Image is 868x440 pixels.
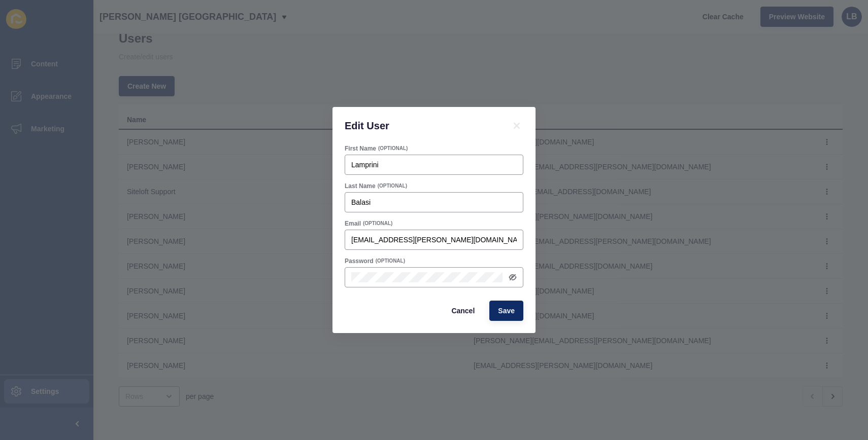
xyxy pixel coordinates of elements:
h1: Edit User [345,119,498,132]
span: (OPTIONAL) [363,220,392,227]
span: (OPTIONAL) [378,145,408,152]
label: Password [345,257,374,265]
span: Cancel [451,306,475,316]
label: First Name [345,144,376,153]
button: Save [489,301,523,321]
span: (OPTIONAL) [378,182,407,190]
label: Last Name [345,182,376,190]
button: Cancel [443,301,483,321]
span: Save [498,306,515,316]
label: Email [345,219,361,228]
span: (OPTIONAL) [376,258,405,265]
